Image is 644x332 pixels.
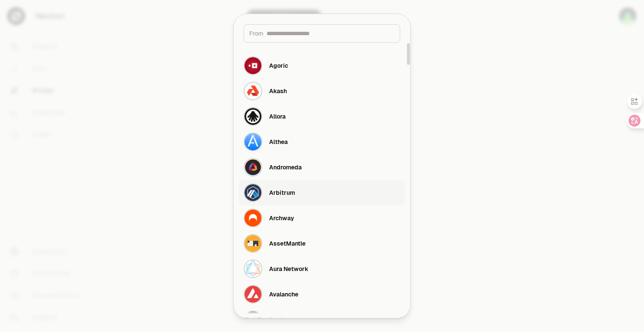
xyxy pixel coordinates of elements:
span: From [249,29,263,38]
img: Andromeda Logo [244,158,262,177]
img: Axelar Logo [244,310,262,329]
img: Akash Logo [244,82,262,100]
img: Archway Logo [244,209,262,227]
div: AssetMantle [269,239,305,248]
div: Agoric [269,61,288,70]
img: AssetMantle Logo [244,234,262,253]
button: Allora LogoAllora [239,104,405,129]
button: Avalanche LogoAvalanche [239,282,405,307]
div: Axelar [269,315,288,324]
div: Andromeda [269,163,302,172]
div: Akash [269,87,287,95]
div: Archway [269,214,294,222]
img: Allora Logo [244,107,262,126]
img: Avalanche Logo [244,285,262,304]
button: Archway LogoArchway [239,205,405,231]
img: Aura Network Logo [244,260,262,278]
div: Arbitrum [269,188,295,197]
div: Aura Network [269,265,308,273]
img: Agoric Logo [244,56,262,75]
div: Althea [269,138,288,146]
button: Agoric LogoAgoric [239,53,405,78]
img: Althea Logo [244,133,262,151]
button: Aura Network LogoAura Network [239,256,405,282]
button: Althea LogoAlthea [239,129,405,155]
div: Avalanche [269,290,298,299]
button: AssetMantle LogoAssetMantle [239,231,405,256]
button: Arbitrum LogoArbitrum [239,180,405,205]
button: Andromeda LogoAndromeda [239,155,405,180]
img: Arbitrum Logo [244,183,262,202]
button: Akash LogoAkash [239,78,405,104]
div: Allora [269,112,286,121]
